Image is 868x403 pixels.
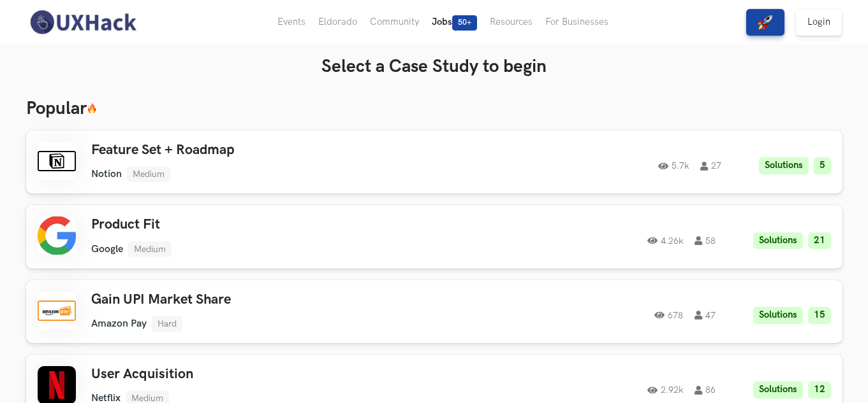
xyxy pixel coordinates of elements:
[814,157,831,174] li: 5
[152,316,182,332] li: Hard
[700,162,721,171] span: 27
[753,232,803,250] li: Solutions
[758,15,773,30] img: rocket
[26,9,140,36] img: UXHack-logo.png
[26,280,842,343] a: Gain UPI Market ShareAmazon PayHard67847Solutions15
[808,307,831,324] li: 15
[91,216,453,233] h3: Product Fit
[695,236,716,245] span: 58
[26,56,842,78] h3: Select a Case Study to begin
[91,292,453,308] h3: Gain UPI Market Share
[127,166,170,182] li: Medium
[695,311,716,320] span: 47
[808,381,831,399] li: 12
[452,15,477,31] span: 50+
[654,311,683,320] span: 678
[808,232,831,250] li: 21
[796,9,842,36] a: Login
[753,307,803,324] li: Solutions
[647,236,683,245] span: 4.26k
[647,386,683,395] span: 2.92k
[26,205,842,268] a: Product FitGoogleMedium4.26k58Solutions21
[26,98,842,120] h3: Popular
[91,243,123,255] li: Google
[759,157,809,174] li: Solutions
[91,142,453,159] h3: Feature Set + Roadmap
[128,241,172,257] li: Medium
[87,103,97,114] img: 🔥
[26,131,842,194] a: Feature Set + RoadmapNotionMedium5.7k27Solutions5
[658,162,689,171] span: 5.7k
[695,386,716,395] span: 86
[753,381,803,399] li: Solutions
[91,366,453,383] h3: User Acquisition
[91,168,122,180] li: Notion
[91,318,147,330] li: Amazon Pay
